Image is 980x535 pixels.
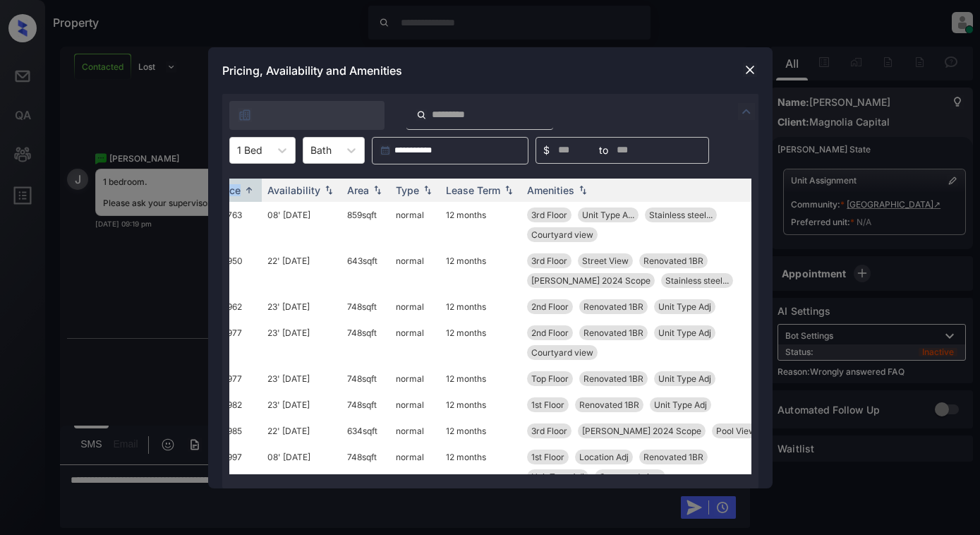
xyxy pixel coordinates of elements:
[531,452,564,462] span: 1st Floor
[643,452,703,462] span: Renovated 1BR
[242,185,256,196] img: sorting
[341,418,390,444] td: 634 sqft
[579,399,639,410] span: Renovated 1BR
[390,392,440,418] td: normal
[262,320,341,366] td: 23' [DATE]
[211,366,262,392] td: $2977
[341,202,390,248] td: 859 sqft
[262,392,341,418] td: 23' [DATE]
[440,202,521,248] td: 12 months
[262,202,341,248] td: 08' [DATE]
[262,294,341,320] td: 23' [DATE]
[579,452,629,462] span: Location Adj
[649,210,713,220] span: Stainless steel...
[531,229,593,240] span: Courtyard view
[322,185,336,195] img: sorting
[390,444,440,490] td: normal
[262,418,341,444] td: 22' [DATE]
[390,202,440,248] td: normal
[341,248,390,294] td: 643 sqft
[531,399,564,410] span: 1st Floor
[370,185,385,195] img: sorting
[341,366,390,392] td: 748 sqft
[583,301,643,312] span: Renovated 1BR
[531,426,567,436] span: 3rd Floor
[583,327,643,338] span: Renovated 1BR
[262,248,341,294] td: 22' [DATE]
[743,63,757,77] img: close
[440,366,521,392] td: 12 months
[658,327,711,338] span: Unit Type Adj
[211,444,262,490] td: $2997
[531,373,569,384] span: Top Floor
[390,320,440,366] td: normal
[341,392,390,418] td: 748 sqft
[238,108,252,122] img: icon-zuma
[341,294,390,320] td: 748 sqft
[440,248,521,294] td: 12 months
[531,256,567,266] span: 3rd Floor
[390,294,440,320] td: normal
[582,426,701,436] span: [PERSON_NAME] 2024 Scope
[267,184,320,196] div: Availability
[446,184,500,196] div: Lease Term
[440,418,521,444] td: 12 months
[658,373,711,384] span: Unit Type Adj
[390,418,440,444] td: normal
[341,320,390,366] td: 748 sqft
[531,275,651,286] span: [PERSON_NAME] 2024 Scope
[211,392,262,418] td: $2982
[654,399,707,410] span: Unit Type Adj
[738,103,755,120] img: icon-zuma
[531,471,584,482] span: Unit Type Adj
[390,248,440,294] td: normal
[543,143,550,158] span: $
[582,210,634,220] span: Unit Type A...
[440,392,521,418] td: 12 months
[396,184,419,196] div: Type
[502,185,516,195] img: sorting
[576,185,590,195] img: sorting
[665,275,729,286] span: Stainless steel...
[390,366,440,392] td: normal
[440,444,521,490] td: 12 months
[211,294,262,320] td: $2962
[531,327,569,338] span: 2nd Floor
[716,426,756,436] span: Pool View
[262,366,341,392] td: 23' [DATE]
[211,320,262,366] td: $2977
[347,184,369,196] div: Area
[208,47,773,94] div: Pricing, Availability and Amenities
[531,347,593,358] span: Courtyard view
[341,444,390,490] td: 748 sqft
[440,320,521,366] td: 12 months
[211,248,262,294] td: $2950
[211,202,262,248] td: $2763
[416,109,427,121] img: icon-zuma
[658,301,711,312] span: Unit Type Adj
[583,373,643,384] span: Renovated 1BR
[262,444,341,490] td: 08' [DATE]
[582,256,629,266] span: Street View
[440,294,521,320] td: 12 months
[599,471,661,482] span: Courtyard view
[211,418,262,444] td: $2985
[643,256,703,266] span: Renovated 1BR
[531,301,569,312] span: 2nd Floor
[531,210,567,220] span: 3rd Floor
[599,143,608,158] span: to
[527,184,574,196] div: Amenities
[421,185,435,195] img: sorting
